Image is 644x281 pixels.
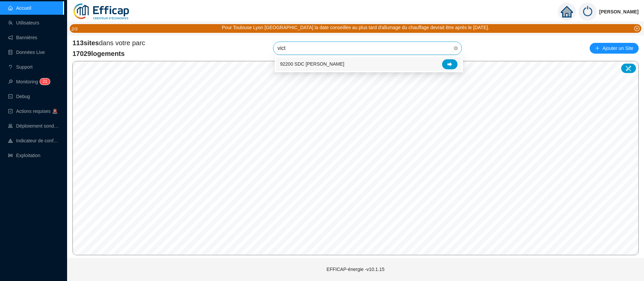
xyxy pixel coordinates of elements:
span: close-circle [634,26,640,31]
span: 2 [43,79,45,84]
span: close-circle [454,46,458,50]
span: plus [595,46,600,51]
button: Ajouter un Site [590,43,639,54]
span: 1 [45,79,47,84]
div: Pour Toulouse Lyon [GEOGRAPHIC_DATA] la date conseillée au plus tard d'allumage du chauffage devr... [222,24,489,31]
a: notificationBannières [8,35,37,40]
span: 17029 logements [72,49,145,58]
a: codeDebug [8,94,30,99]
i: 2 / 3 [71,26,77,31]
a: teamUtilisateurs [8,20,39,25]
a: databaseDonnées Live [8,50,45,55]
a: clusterDéploiement sondes [8,123,59,129]
span: 113 sites [72,39,99,47]
span: [PERSON_NAME] [599,1,639,22]
span: check-square [8,109,13,114]
sup: 21 [40,78,50,85]
img: power [579,3,597,21]
a: slidersExploitation [8,153,40,158]
span: Ajouter un Site [602,44,633,53]
span: EFFICAP-énergie - v10.1.15 [327,267,385,272]
span: home [561,6,573,18]
span: 92200 SDC [PERSON_NAME] [280,61,344,68]
a: monitorMonitoring21 [8,79,48,84]
a: questionSupport [8,64,33,70]
span: dans votre parc [72,38,145,48]
a: heat-mapIndicateur de confort [8,138,59,143]
canvas: Map [73,61,638,255]
div: 92200 SDC Victor Hugo Chauveau [276,57,462,71]
span: Actions requises 🚨 [16,109,58,114]
a: homeAccueil [8,5,31,11]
